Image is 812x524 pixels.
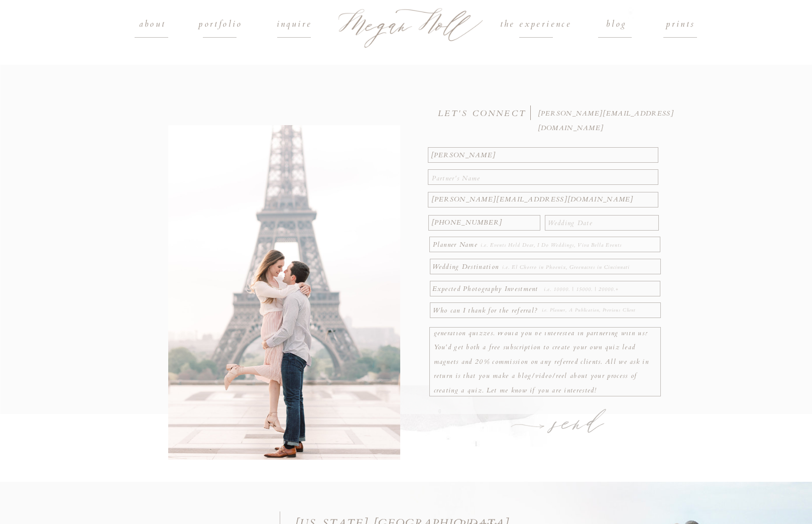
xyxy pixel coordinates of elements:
[438,107,530,117] h3: LET'S CONNECT
[658,17,704,32] a: prints
[187,17,255,32] a: portfolio
[433,238,480,252] p: Planner Name
[583,17,651,32] a: blog
[481,17,592,32] a: the experience
[540,407,618,442] a: send
[432,282,542,293] p: Expected Photography Investment
[130,17,176,32] a: about
[538,107,678,115] a: [PERSON_NAME][EMAIL_ADDRESS][DOMAIN_NAME]
[261,17,328,32] a: Inquire
[433,303,541,316] p: Who can I thank for the referral?
[432,260,499,271] p: Wedding Destination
